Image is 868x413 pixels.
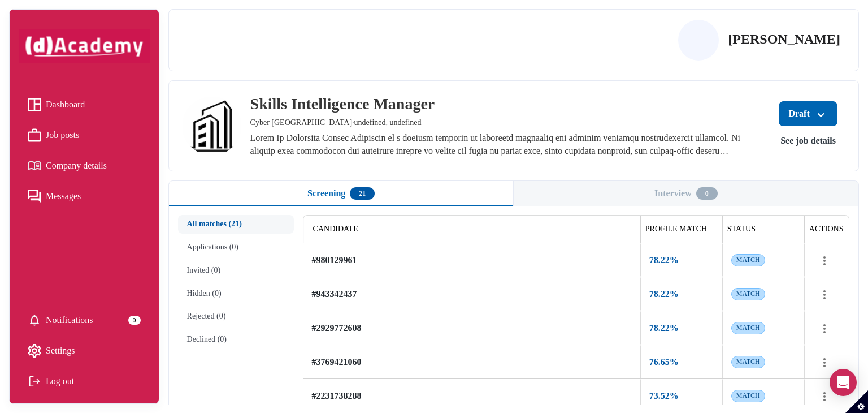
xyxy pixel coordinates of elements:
[731,356,765,368] span: MATCH
[830,369,857,396] div: Open Intercom Messenger
[312,282,631,306] div: #943342437
[514,181,858,206] button: Interview0
[727,225,756,234] span: STATUS
[46,342,75,359] span: Settings
[731,254,765,266] span: MATCH
[312,316,631,339] div: #2929772608
[845,390,868,413] button: Set cookie preferences
[178,330,294,349] button: Declined (0)
[250,94,763,114] div: Skills Intelligence Manager
[28,128,41,142] img: Job posts icon
[813,317,836,340] button: more
[649,390,713,401] span: 73.52%
[771,131,845,151] button: See job details
[313,225,358,234] span: CANDIDATE
[28,375,41,388] img: Log out
[813,351,836,374] button: more
[128,316,141,325] div: 0
[679,20,718,60] img: Profile
[731,288,765,300] span: MATCH
[19,29,150,63] img: dAcademy
[28,157,141,174] a: Company details iconCompany details
[645,225,707,234] span: PROFILE MATCH
[46,188,81,205] span: Messages
[46,127,79,144] span: Job posts
[178,238,294,257] button: Applications (0)
[731,322,765,334] span: MATCH
[178,261,294,280] button: Invited (0)
[28,159,41,173] img: Company details icon
[813,249,836,272] button: more
[788,106,827,122] div: Draft
[46,96,85,113] span: Dashboard
[178,285,294,303] button: Hidden (0)
[809,225,844,234] span: ACTIONS
[649,255,713,265] span: 78.22%
[731,390,765,402] span: MATCH
[169,181,514,206] button: Screening21
[178,307,294,326] button: Rejected (0)
[814,108,828,122] img: menu
[28,190,41,203] img: Messages icon
[696,187,718,200] div: 0
[46,312,93,329] span: Notifications
[183,97,241,156] img: job-image
[28,96,141,113] a: Dashboard iconDashboard
[46,157,107,174] span: Company details
[28,127,141,144] a: Job posts iconJob posts
[28,344,41,358] img: setting
[28,98,41,111] img: Dashboard icon
[813,385,836,408] button: more
[28,373,141,390] div: Log out
[649,356,713,367] span: 76.65%
[649,289,713,299] span: 78.22%
[28,188,141,205] a: Messages iconMessages
[649,322,713,333] span: 78.22%
[250,132,763,157] div: Lorem Ip Dolorsita Consec Adipiscin el s doeiusm temporin ut laboreetd magnaaliq eni adminim veni...
[178,215,294,234] button: All matches (21)
[312,350,631,373] div: #3769421060
[728,32,840,46] p: [PERSON_NAME]
[350,187,375,200] div: 21
[250,118,763,128] div: Cyber [GEOGRAPHIC_DATA] · undefined, undefined
[28,313,41,327] img: setting
[312,248,631,272] div: #980129961
[779,101,837,126] button: Draftmenu
[312,384,631,407] div: #2231738288
[813,283,836,306] button: more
